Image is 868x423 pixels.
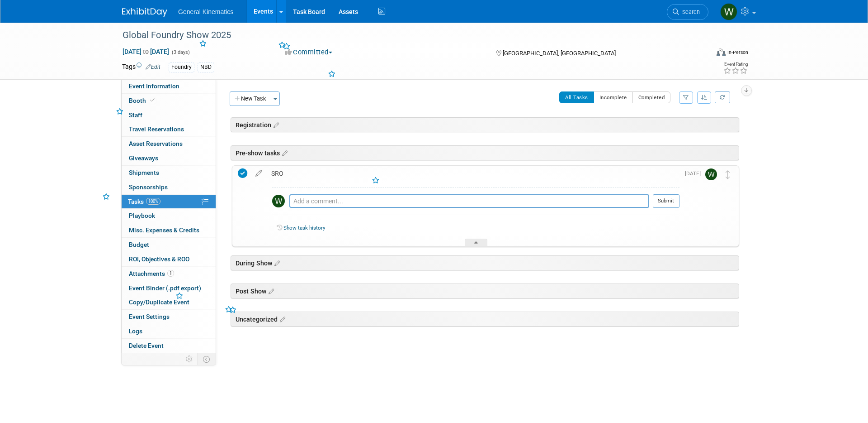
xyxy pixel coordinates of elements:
a: Edit sections [271,120,279,129]
button: New Task [230,91,271,106]
a: Copy/Duplicate Event [122,295,216,309]
i: Booth reservation complete [150,98,155,103]
span: Booth [129,97,156,104]
span: Giveaways [129,154,158,162]
div: SRO [267,166,679,181]
span: Playbook [129,212,155,219]
div: NBD [198,62,214,72]
span: Delete Event [129,342,164,349]
span: Asset Reservations [129,140,183,147]
button: Incomplete [594,91,633,103]
a: Edit sections [272,258,280,267]
span: (3 days) [171,49,190,55]
span: Logs [129,327,142,335]
a: Staff [122,108,216,122]
img: Whitney Swanson [272,195,285,207]
div: Global Foundry Show 2025 [119,27,695,43]
span: 100% [146,198,160,205]
a: Show task history [283,225,325,231]
a: Budget [122,238,216,252]
div: Uncategorized [231,312,739,327]
a: edit [251,169,267,178]
a: Event Binder (.pdf export) [122,281,216,295]
a: Shipments [122,166,216,180]
img: Whitney Swanson [705,168,717,180]
a: Playbook [122,209,216,223]
td: Tags [122,62,160,72]
a: Attachments1 [122,267,216,281]
a: Edit [146,64,160,70]
a: Asset Reservations [122,137,216,151]
span: Sponsorships [129,183,168,191]
div: Pre-show tasks [231,145,739,160]
a: Edit sections [280,148,288,157]
a: Sponsorships [122,180,216,194]
span: Search [679,9,700,15]
button: Committed [282,48,336,57]
a: Misc. Expenses & Credits [122,223,216,237]
span: Event Binder (.pdf export) [129,284,201,292]
div: Foundry [169,62,194,72]
button: All Tasks [559,91,594,103]
img: Format-Inperson.png [717,48,726,56]
a: Tasks100% [122,195,216,209]
i: Move task [726,170,730,179]
span: [DATE] [685,170,705,177]
div: In-Person [727,49,748,56]
a: Booth [122,94,216,108]
div: Post Show [231,284,739,298]
a: Logs [122,324,216,338]
a: Giveaways [122,151,216,165]
span: Tasks [128,198,160,205]
span: Budget [129,241,149,248]
span: Staff [129,111,142,119]
button: Submit [653,194,679,208]
a: ROI, Objectives & ROO [122,252,216,266]
a: Event Settings [122,310,216,324]
div: During Show [231,255,739,270]
span: General Kinematics [178,8,233,15]
td: Toggle Event Tabs [198,353,216,365]
button: Completed [632,91,671,103]
a: Search [667,4,708,20]
a: Refresh [715,91,730,103]
span: [DATE] [DATE] [122,48,170,56]
span: Shipments [129,169,159,176]
span: Travel Reservations [129,125,184,133]
a: Travel Reservations [122,122,216,136]
span: Attachments [129,270,174,277]
a: Edit sections [278,314,285,323]
img: Whitney Swanson [720,3,737,20]
span: 1 [167,270,174,277]
span: to [142,48,150,55]
img: ExhibitDay [122,8,167,17]
span: Copy/Duplicate Event [129,298,189,306]
span: [GEOGRAPHIC_DATA], [GEOGRAPHIC_DATA] [503,50,616,57]
a: Delete Event [122,339,216,353]
div: Event Rating [723,62,748,67]
td: Personalize Event Tab Strip [182,353,198,365]
a: Edit sections [266,286,274,295]
div: Registration [231,117,739,132]
span: ROI, Objectives & ROO [129,255,189,263]
div: Event Format [655,47,748,61]
span: Event Settings [129,313,170,320]
a: Event Information [122,79,216,93]
span: Event Information [129,82,179,90]
span: Misc. Expenses & Credits [129,226,199,234]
